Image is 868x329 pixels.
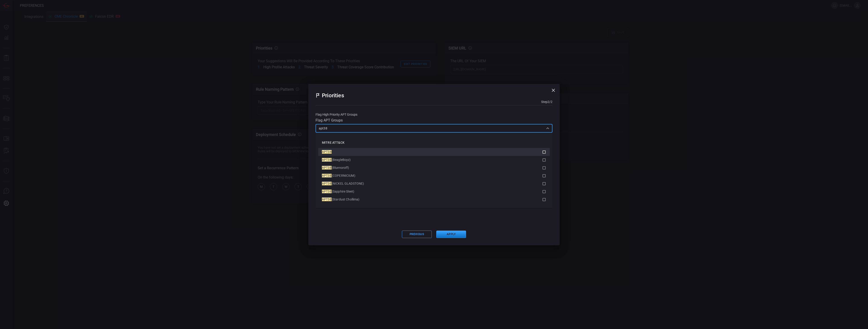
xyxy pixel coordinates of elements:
li: APT38 (Stardust Chollima) [318,195,550,203]
span: (NICKEL GLADSTONE) [332,182,364,185]
button: Apply [436,231,466,238]
h2: Priorities [322,91,344,100]
div: MITRE ATT&CK [318,137,550,148]
span: APT38 [322,190,332,193]
li: APT38 (Sapphire Sleet) [318,188,550,195]
li: APT38 (COPERNICIUM) [318,172,550,180]
button: Close [545,125,551,131]
span: (COPERNICIUM) [332,174,355,177]
span: APT38 [322,198,332,201]
span: APT38 [322,174,332,177]
div: Flag High Priority APT Groups [316,113,552,116]
div: Step 2 / 2 [541,100,552,104]
li: APT38 [318,148,550,156]
span: APT38 [322,182,332,185]
span: APT38 [322,158,332,162]
li: APT38 (Bluenoroff) [318,164,550,172]
span: (Sapphire Sleet) [332,190,354,193]
li: APT38 (BeagleBoyz) [318,156,550,164]
span: (Stardust Chollima) [332,198,360,201]
button: Previous [402,231,432,238]
label: Flag APT Groups [316,118,552,122]
li: APT38 (NICKEL GLADSTONE) [318,180,550,188]
span: (BeagleBoyz) [332,158,351,162]
span: APT38 [322,166,332,169]
span: APT38 [322,150,332,154]
span: (Bluenoroff) [332,166,349,169]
